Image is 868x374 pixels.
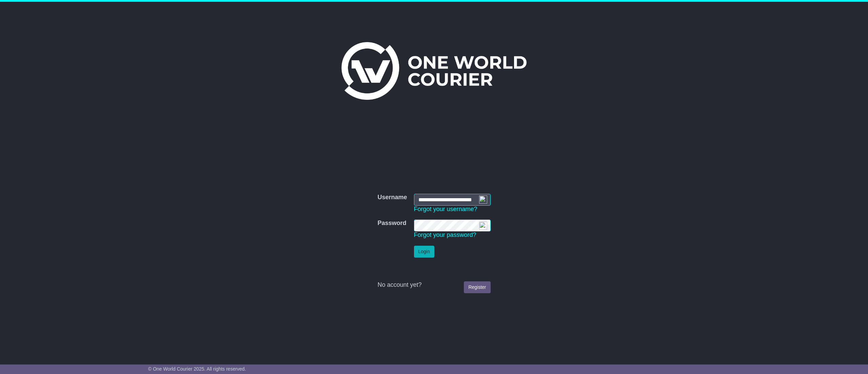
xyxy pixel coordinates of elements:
button: Login [414,246,434,258]
img: npw-badge-icon-locked.svg [479,195,487,204]
div: No account yet? [377,281,490,289]
label: Password [377,220,406,227]
a: Forgot your password? [414,231,476,238]
a: Register [464,281,490,293]
span: © One World Courier 2025. All rights reserved. [148,366,246,372]
a: Forgot your username? [414,206,477,212]
img: npw-badge-icon-locked.svg [479,222,487,230]
img: One World [341,42,527,100]
label: Username [377,194,407,201]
